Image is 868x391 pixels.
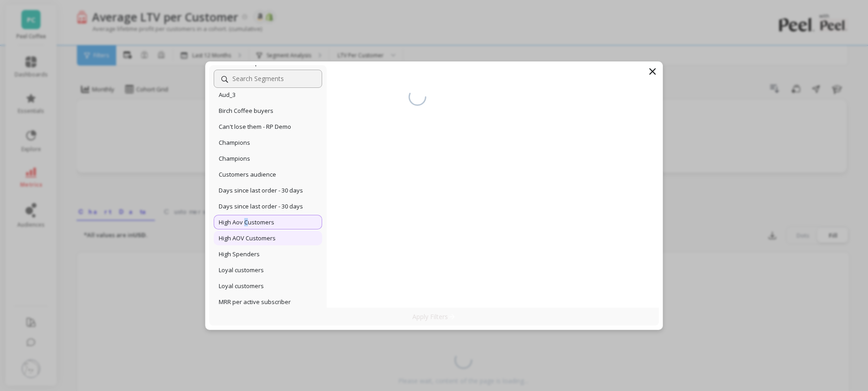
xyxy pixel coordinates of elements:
p: High AOV Customers [219,234,276,242]
input: Search Segments [214,70,322,88]
p: Champions [219,138,250,147]
p: MRR per active subscriber [219,298,291,306]
p: Apply Filters [412,312,456,321]
p: Loyal customers [219,282,264,290]
p: High Spenders [219,250,260,258]
p: Aud_3 [219,91,236,99]
p: Loyal customers [219,266,264,274]
p: High Aov Customers [219,218,274,226]
p: Can't lose them - RP Demo [219,122,291,131]
p: Days since last order - 30 days [219,186,303,194]
p: Birch Coffee buyers [219,107,273,115]
p: Champions [219,154,250,162]
p: Customers audience [219,170,276,178]
p: Days since last order - 30 days [219,202,303,210]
